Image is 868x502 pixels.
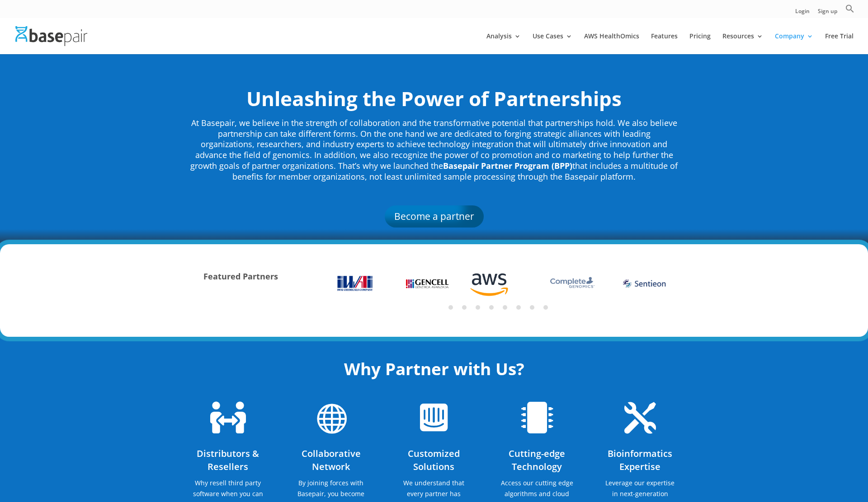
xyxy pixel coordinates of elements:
button: 2 of 2 [462,305,467,310]
span: At Basepair, we believe in the strength of collaboration and the transformative potential that pa... [190,117,678,182]
a: Login [795,9,810,18]
strong: Basepair Partner Program (BPP) [443,160,572,171]
button: 5 of 2 [503,305,507,310]
span:  [420,402,448,433]
span:  [521,402,553,433]
a: Resources [722,33,763,54]
a: Use Cases [533,33,572,54]
a: Sign up [818,9,837,18]
a: AWS HealthOmics [584,33,639,54]
span:  [624,402,656,433]
button: 3 of 2 [476,305,480,310]
a: Pricing [689,33,711,54]
strong: Featured Partners [203,271,278,282]
a: Company [775,33,813,54]
iframe: Drift Widget Chat Controller [823,457,857,491]
a: Analysis [486,33,521,54]
button: 6 of 2 [516,305,521,310]
span:  [315,402,347,433]
img: sentieon [621,278,668,289]
button: 8 of 2 [543,305,548,310]
button: 4 of 2 [489,305,494,310]
strong: Why Partner with Us? [344,357,524,380]
span: Distributors & Resellers [197,447,259,473]
button: 1 of 2 [448,305,453,310]
span: Customized Solutions [408,447,460,473]
a: Free Trial [825,33,854,54]
a: Search Icon Link [845,4,854,18]
span: Collaborative Network [302,447,361,473]
a: Become a partner [385,205,484,227]
span:  [210,402,246,433]
span: Bioinformatics Expertise [608,447,672,473]
span: Cutting-edge Technology [509,447,565,473]
a: Features [651,33,678,54]
button: 7 of 2 [530,305,534,310]
img: Basepair [15,26,87,46]
svg: Search [845,4,854,13]
strong: Unleashing the Power of Partnerships [246,85,622,112]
